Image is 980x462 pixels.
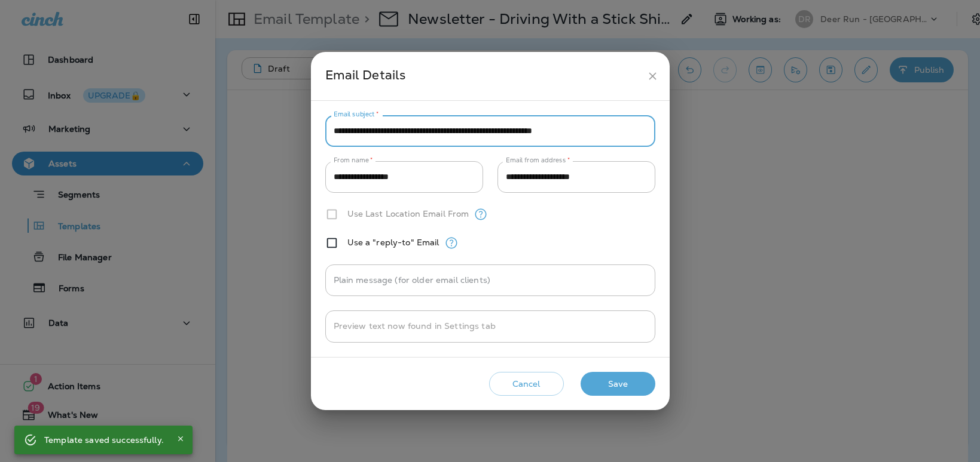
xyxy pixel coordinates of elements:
button: Cancel [489,372,564,396]
div: Template saved successfully. [44,429,164,451]
div: Email Details [325,65,642,87]
button: Save [581,372,655,396]
label: Use a "reply-to" Email [347,238,439,247]
label: From name [334,156,373,165]
label: Use Last Location Email From [347,209,469,218]
label: Email from address [506,156,570,165]
button: Close [173,432,188,446]
button: close [642,65,664,87]
label: Email subject [334,110,379,119]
